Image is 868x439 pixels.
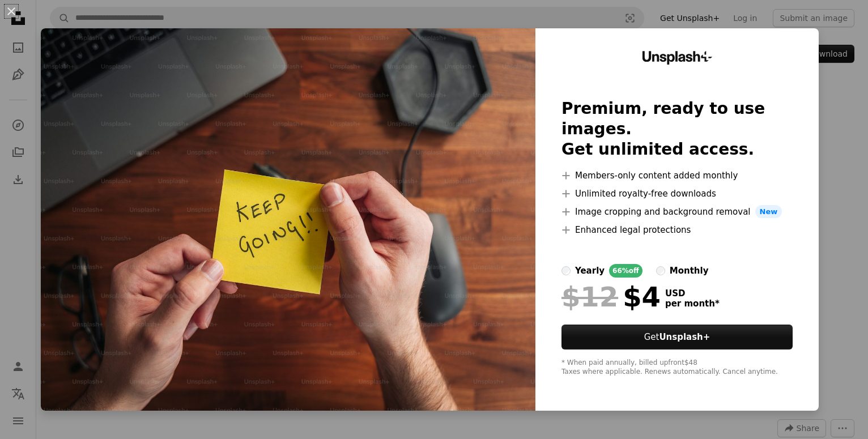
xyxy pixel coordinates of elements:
li: Image cropping and background removal [561,205,793,219]
button: GetUnsplash+ [561,325,793,350]
input: yearly66%off [561,266,571,275]
input: monthly [656,266,665,275]
strong: Unsplash+ [659,332,710,342]
span: $12 [561,282,618,312]
div: 66% off [609,264,643,278]
div: monthly [670,264,709,278]
li: Enhanced legal protections [561,223,793,237]
span: USD [665,288,720,299]
h2: Premium, ready to use images. Get unlimited access. [561,99,793,160]
li: Unlimited royalty-free downloads [561,187,793,201]
span: per month * [665,299,720,309]
li: Members-only content added monthly [561,169,793,182]
div: $4 [561,282,661,312]
div: yearly [575,264,605,278]
span: New [755,205,782,219]
div: * When paid annually, billed upfront $48 Taxes where applicable. Renews automatically. Cancel any... [561,359,793,377]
